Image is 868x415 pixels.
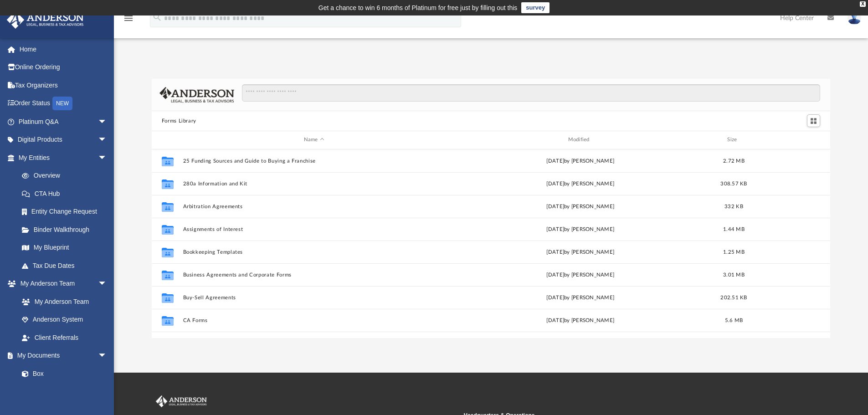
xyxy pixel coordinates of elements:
[152,12,162,22] i: search
[715,136,752,144] div: Size
[154,395,209,407] img: Anderson Advisors Platinum Portal
[162,117,196,125] button: Forms Library
[6,40,121,58] a: Home
[183,204,445,210] button: Arbitration Agreements
[756,136,820,144] div: id
[13,256,121,275] a: Tax Due Dates
[724,204,743,209] span: 332 KB
[723,249,745,254] span: 1.25 MB
[723,226,745,231] span: 1.44 MB
[123,13,134,24] i: menu
[183,318,445,323] button: CA Forms
[6,58,121,77] a: Online Ordering
[723,158,745,163] span: 2.72 MB
[449,293,712,302] div: [DATE] by [PERSON_NAME]
[449,248,712,256] div: [DATE] by [PERSON_NAME]
[13,203,121,221] a: Entity Change Request
[4,11,87,29] img: Anderson Advisors Platinum Portal
[860,1,866,7] div: close
[156,136,179,144] div: id
[98,113,116,131] span: arrow_drop_down
[183,272,445,278] button: Business Agreements and Corporate Forms
[13,364,112,383] a: Box
[13,311,116,329] a: Anderson System
[182,136,445,144] div: Name
[318,2,518,13] div: Get a chance to win 6 months of Platinum for free just by filling out this
[720,295,747,300] span: 202.51 KB
[98,347,116,365] span: arrow_drop_down
[723,272,745,277] span: 3.01 MB
[13,383,116,401] a: Meeting Minutes
[98,275,116,293] span: arrow_drop_down
[242,84,820,102] input: Search files and folders
[13,220,121,239] a: Binder Walkthrough
[449,136,711,144] div: Modified
[6,149,121,167] a: My Entitiesarrow_drop_down
[449,179,712,188] div: [DATE] by [PERSON_NAME]
[449,271,712,279] div: [DATE] by [PERSON_NAME]
[449,316,712,324] div: [DATE] by [PERSON_NAME]
[183,181,445,187] button: 280a Information and Kit
[52,97,72,110] div: NEW
[13,239,116,257] a: My Blueprint
[13,328,116,347] a: Client Referrals
[449,225,712,233] div: [DATE] by [PERSON_NAME]
[847,11,861,25] img: User Pic
[183,249,445,255] button: Bookkeeping Templates
[13,167,121,185] a: Overview
[6,113,121,131] a: Platinum Q&Aarrow_drop_down
[521,2,550,13] a: survey
[720,181,747,186] span: 308.57 KB
[183,226,445,232] button: Assignments of Interest
[13,292,112,311] a: My Anderson Team
[6,347,116,365] a: My Documentsarrow_drop_down
[807,114,821,127] button: Switch to Grid View
[449,202,712,210] div: [DATE] by [PERSON_NAME]
[123,17,134,24] a: menu
[98,149,116,167] span: arrow_drop_down
[183,295,445,301] button: Buy-Sell Agreements
[183,158,445,164] button: 25 Funding Sources and Guide to Buying a Franchise
[152,149,831,338] div: grid
[6,94,121,113] a: Order StatusNEW
[13,184,121,203] a: CTA Hub
[6,275,116,293] a: My Anderson Teamarrow_drop_down
[98,131,116,149] span: arrow_drop_down
[6,76,121,94] a: Tax Organizers
[449,157,712,165] div: [DATE] by [PERSON_NAME]
[724,318,743,323] span: 5.6 MB
[6,131,121,149] a: Digital Productsarrow_drop_down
